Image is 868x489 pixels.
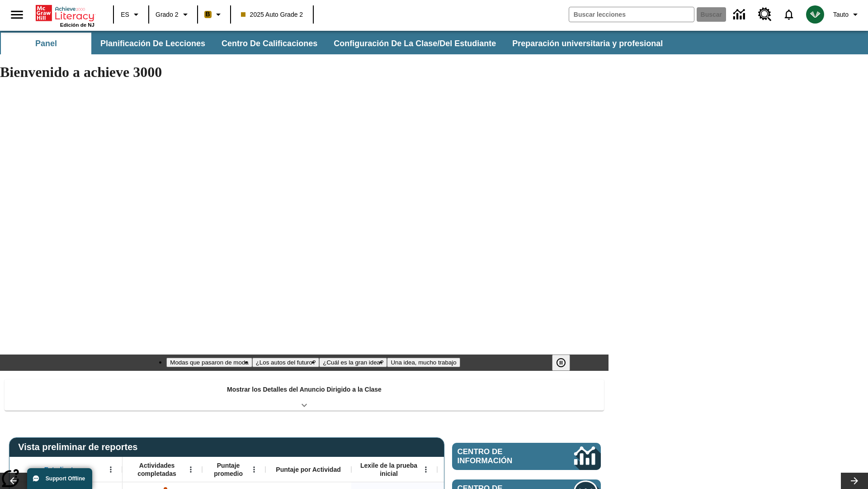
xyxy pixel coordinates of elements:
span: Lexile de la prueba inicial [356,461,422,478]
span: Vista preliminar de reportes [18,442,142,452]
button: Panel [1,33,91,54]
span: Grado 2 [156,10,179,19]
div: Pausar [552,355,579,371]
button: Boost El color de la clase es anaranjado claro. Cambiar el color de la clase. [201,6,227,23]
input: Buscar campo [569,7,694,22]
span: B [206,9,210,20]
button: Diapositiva 4 Una idea, mucho trabajo [387,358,460,367]
button: Diapositiva 1 Modas que pasaron de moda [166,358,252,367]
a: Centro de información [452,443,601,470]
button: Abrir menú [247,463,261,476]
span: Estudiante [44,465,77,474]
button: Diapositiva 3 ¿Cuál es la gran idea? [319,358,387,367]
button: Pausar [552,355,570,371]
span: ES [121,10,129,19]
button: Abrir menú [419,463,433,476]
button: Perfil/Configuración [830,6,864,23]
span: Support Offline [46,475,85,482]
button: Escoja un nuevo avatar [801,3,830,26]
img: avatar image [806,5,824,24]
button: Grado: Grado 2, Elige un grado [152,6,194,23]
button: Centro de calificaciones [214,33,325,54]
button: Preparación universitaria y profesional [505,33,670,54]
a: Centro de recursos, Se abrirá en una pestaña nueva. [753,2,777,27]
button: Diapositiva 2 ¿Los autos del futuro? [252,358,320,367]
span: Edición de NJ [60,22,94,28]
span: Actividades completadas [127,461,187,478]
a: Portada [36,4,94,22]
span: Tauto [833,10,849,19]
div: Mostrar los Detalles del Anuncio Dirigido a la Clase [5,379,604,411]
button: Support Offline [27,468,92,489]
p: Mostrar los Detalles del Anuncio Dirigido a la Clase [227,385,382,394]
body: Máximo 600 caracteres Presiona Escape para desactivar la barra de herramientas Presiona Alt + F10... [4,7,132,15]
button: Abrir menú [184,463,198,476]
button: Configuración de la clase/del estudiante [326,33,503,54]
span: Centro de información [458,447,543,465]
div: Portada [36,3,94,28]
span: Puntaje por Actividad [276,465,340,474]
button: Carrusel de lecciones, seguir [841,473,868,489]
a: Centro de información [728,2,753,27]
button: Abrir el menú lateral [4,1,30,28]
button: Planificación de lecciones [93,33,212,54]
a: Notificaciones [777,3,801,26]
button: Abrir menú [104,463,118,476]
span: Puntaje promedio [207,461,250,478]
button: Lenguaje: ES, Selecciona un idioma [117,6,146,23]
span: 2025 Auto Grade 2 [241,10,303,19]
